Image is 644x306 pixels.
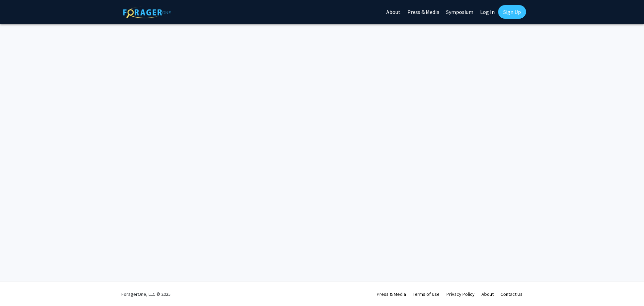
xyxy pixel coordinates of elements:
[121,282,171,306] div: ForagerOne, LLC © 2025
[413,291,440,297] a: Terms of Use
[481,291,494,297] a: About
[498,5,526,19] a: Sign Up
[501,291,523,297] a: Contact Us
[123,6,171,18] img: ForagerOne Logo
[377,291,406,297] a: Press & Media
[446,291,475,297] a: Privacy Policy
